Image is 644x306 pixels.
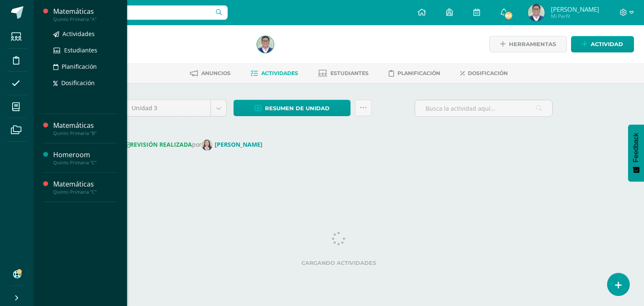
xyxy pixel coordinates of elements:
[397,70,440,76] span: Planificación
[591,36,623,52] span: Actividad
[190,67,231,80] a: Anuncios
[64,46,97,54] span: Estudiantes
[504,11,513,20] span: 88
[65,46,247,54] div: Quinto Primaria 'C'
[632,133,640,162] span: Feedback
[215,140,262,148] strong: [PERSON_NAME]
[53,45,117,55] a: Estudiantes
[53,7,117,22] a: MatemáticasQuinto Primaria "A"
[202,140,266,148] a: [PERSON_NAME]
[318,67,369,80] a: Estudiantes
[53,7,117,16] div: Matemáticas
[460,67,508,80] a: Dosificación
[53,78,117,88] a: Dosificación
[201,70,231,76] span: Anuncios
[132,100,204,116] span: Unidad 3
[265,101,330,116] span: Resumen de unidad
[571,36,634,52] a: Actividad
[551,13,599,20] span: Mi Perfil
[53,130,117,136] div: Quinto Primaria "B"
[202,140,213,150] img: 0f9ec2d767564e50cc744c52db13a0c2.png
[53,121,117,136] a: MatemáticasQuinto Primaria "B"
[125,260,553,266] label: Cargando actividades
[62,30,95,38] span: Actividades
[330,70,369,76] span: Estudiantes
[53,179,117,189] div: Matemáticas
[628,124,644,182] button: Feedback - Mostrar encuesta
[125,140,553,150] div: por
[389,67,440,80] a: Planificación
[509,36,556,52] span: Herramientas
[489,36,567,52] a: Herramientas
[53,121,117,130] div: Matemáticas
[125,100,226,116] a: Unidad 3
[257,36,274,53] img: 2ab4296ce25518738161d0eb613a9661.png
[53,16,117,22] div: Quinto Primaria "A"
[53,150,117,160] div: Homeroom
[53,150,117,166] a: HomeroomQuinto Primaria "C"
[125,140,192,148] strong: REVISIÓN REALIZADA
[234,100,351,116] a: Resumen de unidad
[251,67,298,80] a: Actividades
[528,4,545,21] img: 2ab4296ce25518738161d0eb613a9661.png
[65,34,247,46] h1: Matemáticas
[39,5,228,20] input: Busca un usuario...
[62,62,97,70] span: Planificación
[53,29,117,39] a: Actividades
[261,70,298,76] span: Actividades
[53,160,117,166] div: Quinto Primaria "C"
[551,5,599,13] span: [PERSON_NAME]
[53,62,117,71] a: Planificación
[53,189,117,195] div: Quinto Primaria "C"
[415,100,552,117] input: Busca la actividad aquí...
[53,179,117,195] a: MatemáticasQuinto Primaria "C"
[468,70,508,76] span: Dosificación
[61,79,95,87] span: Dosificación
